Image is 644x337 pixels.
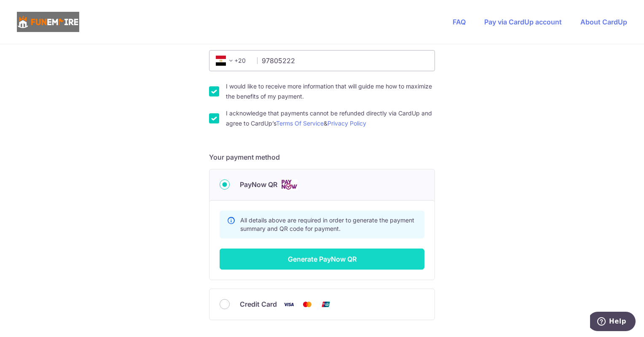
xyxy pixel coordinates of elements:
[484,18,562,26] a: Pay via CardUp account
[226,81,435,102] label: I would like to receive more information that will guide me how to maximize the benefits of my pa...
[453,18,466,26] a: FAQ
[580,18,627,26] a: About CardUp
[220,179,424,190] div: PayNow QR Cards logo
[276,120,324,127] a: Terms Of Service
[240,217,414,232] span: All details above are required in order to generate the payment summary and QR code for payment.
[209,152,435,162] h5: Your payment method
[317,299,334,310] img: Union Pay
[240,179,277,190] span: PayNow QR
[226,108,435,128] label: I acknowledge that payments cannot be refunded directly via CardUp and agree to CardUp’s &
[280,299,297,310] img: Visa
[220,249,424,270] button: Generate PayNow QR
[220,299,424,310] div: Credit Card Visa Mastercard Union Pay
[281,179,298,190] img: Cards logo
[213,56,251,66] span: +20
[327,120,366,127] a: Privacy Policy
[240,299,277,309] span: Credit Card
[299,299,316,310] img: Mastercard
[216,56,236,66] span: +20
[590,312,636,333] iframe: Opens a widget where you can find more information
